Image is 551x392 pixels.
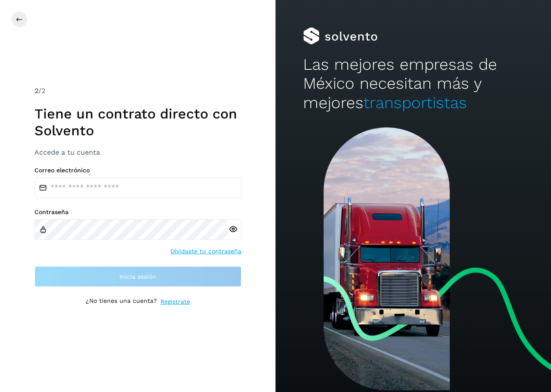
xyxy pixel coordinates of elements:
h2: Las mejores empresas de México necesitan más y mejores [303,55,523,112]
a: Regístrate [160,297,190,306]
h1: Tiene un contrato directo con Solvento [34,106,241,139]
p: ¿No tienes una cuenta? [86,297,157,306]
span: transportistas [363,93,467,112]
label: Contraseña [34,208,241,216]
button: Inicia sesión [34,266,241,287]
a: Olvidaste tu contraseña [170,247,241,256]
div: /2 [34,86,241,96]
h3: Accede a tu cuenta [34,148,241,156]
label: Correo electrónico [34,167,241,174]
span: 2 [34,87,38,95]
span: Inicia sesión [119,274,156,280]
